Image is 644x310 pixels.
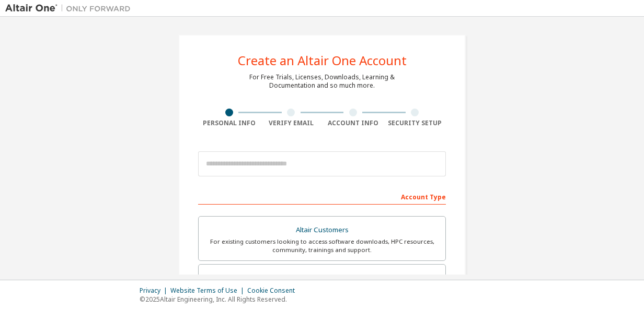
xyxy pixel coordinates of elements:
div: Cookie Consent [247,287,301,295]
div: Account Info [322,119,384,127]
p: © 2025 Altair Engineering, Inc. All Rights Reserved. [140,295,301,304]
div: For Free Trials, Licenses, Downloads, Learning & Documentation and so much more. [249,73,395,90]
div: Privacy [140,287,170,295]
div: Account Type [198,188,446,205]
img: Altair One [5,3,136,14]
div: Personal Info [198,119,260,127]
div: Security Setup [384,119,446,127]
div: Website Terms of Use [170,287,247,295]
div: Verify Email [260,119,323,127]
div: Create an Altair One Account [238,54,407,67]
div: Altair Customers [205,223,439,237]
div: Students [205,271,439,285]
div: For existing customers looking to access software downloads, HPC resources, community, trainings ... [205,237,439,254]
